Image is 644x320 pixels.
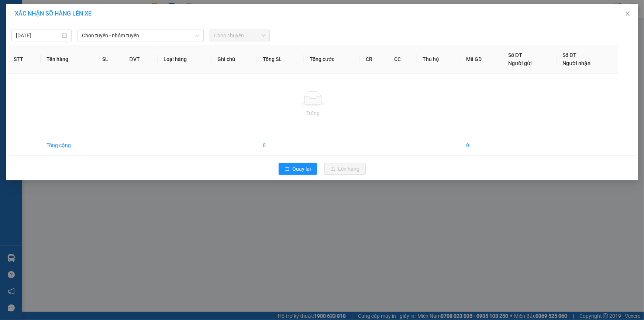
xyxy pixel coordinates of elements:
[41,135,96,156] td: Tổng cộng
[388,45,417,74] th: CC
[460,135,502,156] td: 0
[96,45,124,74] th: SL
[324,163,366,175] button: uploadLên hàng
[617,4,638,24] button: Close
[16,31,61,40] input: 13/10/2025
[417,45,460,74] th: Thu hộ
[279,163,317,175] button: rollbackQuay lại
[14,109,612,117] div: Trống
[304,45,360,74] th: Tổng cước
[214,30,265,41] span: Chọn chuyến
[195,33,200,38] span: down
[293,165,311,173] span: Quay lại
[82,30,199,41] span: Chọn tuyến - nhóm tuyến
[8,45,41,74] th: STT
[257,135,304,156] td: 0
[15,10,92,17] span: XÁC NHẬN SỐ HÀNG LÊN XE
[460,45,502,74] th: Mã GD
[257,45,304,74] th: Tổng SL
[123,45,157,74] th: ĐVT
[563,52,577,58] span: Số ĐT
[625,11,631,17] span: close
[285,166,290,172] span: rollback
[211,45,257,74] th: Ghi chú
[158,45,211,74] th: Loại hàng
[563,60,591,66] span: Người nhận
[360,45,388,74] th: CR
[41,45,96,74] th: Tên hàng
[508,52,522,58] span: Số ĐT
[508,60,532,66] span: Người gửi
